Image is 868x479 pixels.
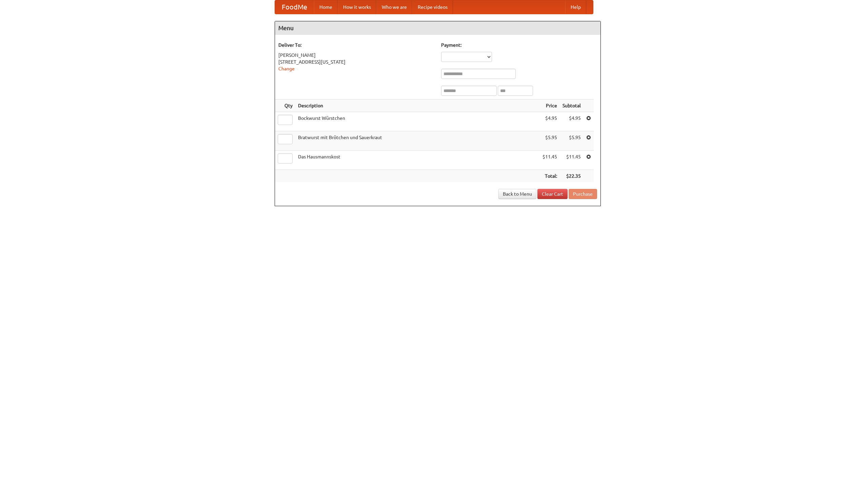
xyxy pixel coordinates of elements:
[275,0,314,14] a: FoodMe
[560,131,584,151] td: $5.95
[295,151,540,170] td: Das Hausmannskost
[498,189,536,199] a: Back to Menu
[565,0,586,14] a: Help
[314,0,338,14] a: Home
[295,112,540,131] td: Bockwurst Würstchen
[560,112,584,131] td: $4.95
[560,100,584,112] th: Subtotal
[338,0,376,14] a: How it works
[540,100,560,112] th: Price
[278,42,434,48] h5: Deliver To:
[278,59,434,65] div: [STREET_ADDRESS][US_STATE]
[275,100,295,112] th: Qty
[295,100,540,112] th: Description
[540,131,560,151] td: $5.95
[540,170,560,182] th: Total:
[278,52,434,59] div: [PERSON_NAME]
[537,189,568,199] a: Clear Cart
[540,151,560,170] td: $11.45
[376,0,412,14] a: Who we are
[278,66,295,71] a: Change
[412,0,453,14] a: Recipe videos
[275,21,600,35] h4: Menu
[295,131,540,151] td: Bratwurst mit Brötchen und Sauerkraut
[540,112,560,131] td: $4.95
[560,151,584,170] td: $11.45
[441,42,597,48] h5: Payment:
[569,189,597,199] button: Purchase
[560,170,584,182] th: $22.35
